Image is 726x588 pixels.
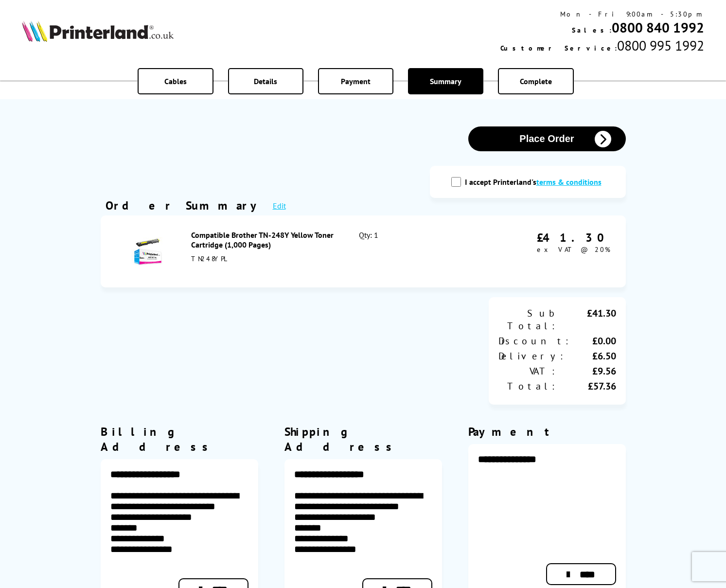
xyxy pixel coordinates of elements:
div: £6.50 [566,350,616,362]
img: Compatible Brother TN-248Y Yellow Toner Cartridge (1,000 Pages) [131,233,165,267]
div: Compatible Brother TN-248Y Yellow Toner Cartridge (1,000 Pages) [191,230,338,249]
span: Summary [430,76,461,86]
div: Discount: [498,335,571,347]
div: Shipping Address [284,424,442,454]
div: TN248YPL [191,254,338,263]
span: Customer Service: [500,44,617,53]
div: £41.30 [557,307,616,332]
span: Sales: [572,26,612,35]
div: Billing Address [101,424,258,454]
img: Printerland Logo [22,20,174,42]
span: Cables [164,76,187,86]
div: Order Summary [106,198,263,213]
a: Edit [273,201,286,211]
div: Delivery: [498,350,566,362]
div: Payment [468,424,626,439]
span: Complete [520,76,552,86]
div: £9.56 [557,365,616,377]
a: 0800 840 1992 [612,18,704,36]
span: Payment [341,76,371,86]
div: VAT: [498,365,557,377]
span: Details [254,76,277,86]
button: Place Order [468,126,626,151]
div: £57.36 [557,380,616,392]
label: I accept Printerland's [465,177,606,187]
span: 0800 995 1992 [617,36,704,54]
div: Sub Total: [498,307,557,332]
div: £41.30 [537,230,611,245]
a: modal_tc [536,177,602,187]
div: Total: [498,380,557,392]
span: ex VAT @ 20% [537,245,610,254]
div: Qty: 1 [359,230,460,273]
div: Mon - Fri 9:00am - 5:30pm [500,10,704,18]
div: £0.00 [571,335,616,347]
